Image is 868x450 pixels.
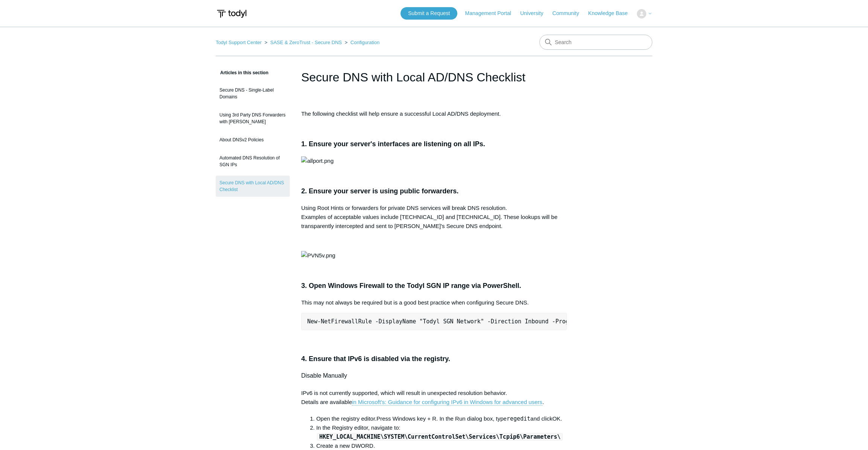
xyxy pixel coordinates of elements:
[588,9,635,17] a: Knowledge Base
[216,151,290,172] a: Automated DNS Resolution of SGN IPs
[301,313,567,330] pre: New-NetFirewallRule -DisplayName "Todyl SGN Network" -Direction Inbound -Program Any -LocalAddres...
[216,70,268,75] span: Articles in this section
[343,40,380,45] li: Configuration
[301,298,567,307] p: This may not always be required but is a good best practice when configuring Secure DNS.
[350,40,379,45] a: Configuration
[301,354,567,364] h3: 4. Ensure that IPv6 is disabled via the registry.
[216,7,248,21] img: Todyl Support Center Help Center home page
[301,68,567,86] h1: Secure DNS with Local AD/DNS Checklist
[270,40,342,45] a: SASE & ZeroTrust - Secure DNS
[539,35,652,50] input: Search
[352,399,542,406] a: in Microsoft's: Guidance for configuring IPv6 in Windows for advanced users
[301,186,567,197] h3: 2. Ensure your server is using public forwarders.
[301,109,567,118] p: The following checklist will help ensure a successful Local AD/DNS deployment.
[301,156,333,165] img: allport.png
[301,204,567,231] p: Using Root Hints or forwarders for private DNS services will break DNS resolution. Examples of ac...
[216,133,290,147] a: About DNSv2 Policies
[216,83,290,104] a: Secure DNS - Single-Label Domains
[216,40,263,45] li: Todyl Support Center
[216,176,290,197] a: Secure DNS with Local AD/DNS Checklist
[552,415,560,422] span: OK
[553,9,587,17] a: Community
[216,40,262,45] a: Todyl Support Center
[263,40,343,45] li: SASE & ZeroTrust - Secure DNS
[316,424,563,440] span: In the Registry editor, navigate to:
[316,414,567,423] li: Press Windows key + R. In the Run dialog box, type and click .
[301,371,567,381] h4: Disable Manually
[216,108,290,129] a: Using 3rd Party DNS Forwarders with [PERSON_NAME]
[316,415,376,422] span: Open the registry editor.
[520,9,551,17] a: University
[400,7,457,20] a: Submit a Request
[316,442,375,449] span: Create a new DWORD.
[465,9,519,17] a: Management Portal
[507,415,530,422] kbd: regedit
[301,280,567,291] h3: 3. Open Windows Firewall to the Todyl SGN IP range via PowerShell.
[301,139,567,150] h3: 1. Ensure your server's interfaces are listening on all IPs.
[317,433,563,441] code: HKEY_LOCAL_MACHINE\SYSTEM\CurrentControlSet\Services\Tcpip6\Parameters\
[301,389,567,407] p: IPv6 is not currently supported, which will result in unexpected resolution behavior. Details are...
[301,251,335,260] img: PVN5v.png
